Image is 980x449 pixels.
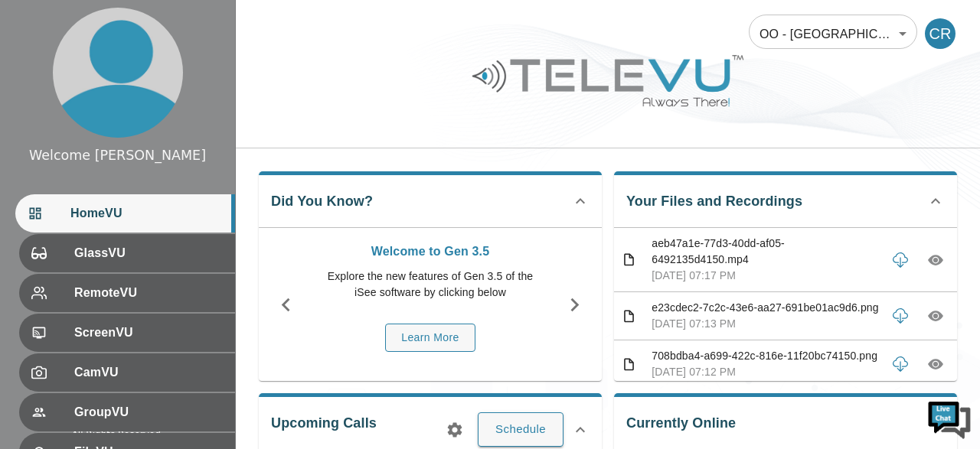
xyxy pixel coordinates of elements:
[19,314,235,352] div: ScreenVU
[74,403,223,421] span: GroupVU
[15,194,235,233] div: HomeVU
[749,12,917,55] div: OO - [GEOGRAPHIC_DATA] - [PERSON_NAME] [MTRP]
[74,244,223,262] span: GlassVU
[652,316,879,332] p: [DATE] 07:13 PM
[53,8,183,138] img: profile.png
[19,393,235,431] div: GroupVU
[926,395,972,441] img: Chat Widget
[652,236,879,268] p: aeb47a1e-77d3-40dd-af05-6492135d4150.mp4
[19,234,235,272] div: GlassVU
[321,242,540,261] p: Welcome to Gen 3.5
[74,363,223,382] span: CamVU
[74,284,223,302] span: RemoteVU
[385,324,475,352] button: Learn More
[652,348,879,364] p: 708bdba4-a699-422c-816e-11f20bc74150.png
[478,412,563,446] button: Schedule
[652,300,879,316] p: e23cdec2-7c2c-43e6-aa27-691be01ac9d6.png
[652,268,879,284] p: [DATE] 07:17 PM
[470,49,746,112] img: Logo
[74,324,223,342] span: ScreenVU
[925,18,955,49] div: CR
[321,268,540,301] p: Explore the new features of Gen 3.5 of the iSee software by clicking below
[19,353,235,392] div: CamVU
[70,204,223,223] span: HomeVU
[19,274,235,312] div: RemoteVU
[652,364,879,380] p: [DATE] 07:12 PM
[29,145,206,165] div: Welcome [PERSON_NAME]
